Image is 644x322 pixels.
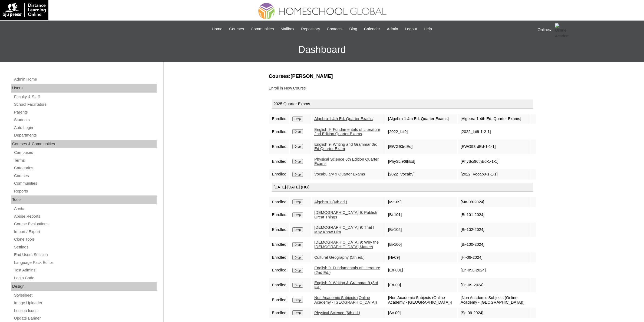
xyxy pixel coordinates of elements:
a: Settings [14,244,157,251]
a: Admin Home [14,76,157,83]
a: Courses [226,26,247,32]
a: Blog [346,26,360,32]
td: [Bi-101-2024] [458,208,530,222]
td: [EWG93rdEd] [385,140,457,154]
a: Language Pack Editor [14,259,157,266]
td: [PhySci96thEd-1-1-1] [458,154,530,169]
a: English 9: Fundamentals of Literature (2nd Ed.) [314,266,380,275]
td: [Ma-09-2024] [458,197,530,207]
td: [Bi-102] [385,223,457,237]
td: Enrolled [269,169,289,180]
a: Physical Science 6th Edition Quarter Exams [314,157,379,166]
a: Categories [14,165,157,171]
td: Enrolled [269,293,289,307]
td: [Hi-09] [385,252,457,263]
a: Contacts [324,26,345,32]
a: Image Uploader [14,300,157,306]
td: Enrolled [269,197,289,207]
a: Clone Tools [14,236,157,243]
input: Drop [292,268,303,273]
a: Cultural Geography (5th ed.) [314,255,365,260]
input: Drop [292,298,303,303]
input: Drop [292,117,303,121]
h3: Courses:[PERSON_NAME] [269,73,536,80]
img: logo-white.png [3,3,46,17]
a: Algebra 1 4th Ed. Quarter Exams [314,117,373,121]
span: Contacts [327,26,342,32]
td: [Non Academic Subjects (Online Academy - [GEOGRAPHIC_DATA])] [385,293,457,307]
td: [2022_Vocab9] [385,169,457,180]
a: Help [421,26,435,32]
a: Lesson Icons [14,307,157,314]
span: Help [424,26,432,32]
a: [DEMOGRAPHIC_DATA] 9: Publish Great Things [314,210,377,219]
a: Mailbox [278,26,297,32]
input: Drop [292,172,303,177]
a: English 9: Writing and Grammar 3rd Ed Quarter Exam [314,142,378,151]
a: School Facilitators [14,101,157,108]
td: Enrolled [269,223,289,237]
a: Terms [14,157,157,164]
a: Reports [14,188,157,195]
a: [DEMOGRAPHIC_DATA] 9: Why the [DEMOGRAPHIC_DATA] Matters [314,240,379,249]
span: Repository [301,26,320,32]
input: Drop [292,129,303,134]
a: Alerts [14,205,157,212]
span: Blog [349,26,357,32]
a: Vocabulary 9 Quarter Exams [314,172,365,176]
div: Online [538,23,639,37]
a: Test Admins [14,267,157,274]
span: Mailbox [281,26,295,32]
td: Enrolled [269,114,289,124]
input: Drop [292,144,303,149]
td: Enrolled [269,208,289,222]
div: Courses & Communities [11,140,157,148]
a: Calendar [361,26,383,32]
td: [Ma-09] [385,197,457,207]
a: Faculty & Staff [14,94,157,100]
input: Drop [292,283,303,288]
td: Enrolled [269,308,289,318]
td: Enrolled [269,140,289,154]
span: Calendar [364,26,380,32]
input: Drop [292,242,303,247]
span: Courses [229,26,244,32]
a: Campuses [14,149,157,156]
td: [En-09-2024] [458,278,530,292]
div: Tools [11,195,157,204]
input: Drop [292,227,303,232]
a: End Users Session [14,251,157,258]
a: Update Banner [14,315,157,322]
td: [Bi-102-2024] [458,223,530,237]
td: Enrolled [269,237,289,252]
span: Logout [405,26,417,32]
span: Communities [251,26,274,32]
div: Users [11,84,157,92]
div: 2025 Quarter Exams [272,99,533,109]
td: [Bi-100] [385,237,457,252]
td: [Bi-100-2024] [458,237,530,252]
h3: Dashboard [3,38,641,62]
a: Stylesheet [14,292,157,299]
td: [Sc-09] [385,308,457,318]
td: Enrolled [269,125,289,139]
input: Drop [292,200,303,204]
a: Parents [14,109,157,116]
input: Drop [292,159,303,164]
td: [PhySci96thEd] [385,154,457,169]
a: Home [209,26,225,32]
td: [2022_Vocab9-1-1-1] [458,169,530,180]
a: Communities [248,26,277,32]
a: Course Evaluations [14,221,157,227]
td: [2022_Lit9-1-2-1] [458,125,530,139]
td: [En-09L-2024] [458,263,530,277]
a: Courses [14,172,157,179]
a: Repository [298,26,323,32]
input: Drop [292,255,303,260]
a: Enroll in New Course [269,86,306,90]
a: Departments [14,132,157,139]
img: Online Academy [555,23,569,37]
a: English 9: Fundamentals of Literature 2nd Edition Quarter Exams [314,127,380,136]
td: [En-09] [385,278,457,292]
a: Admin [384,26,401,32]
